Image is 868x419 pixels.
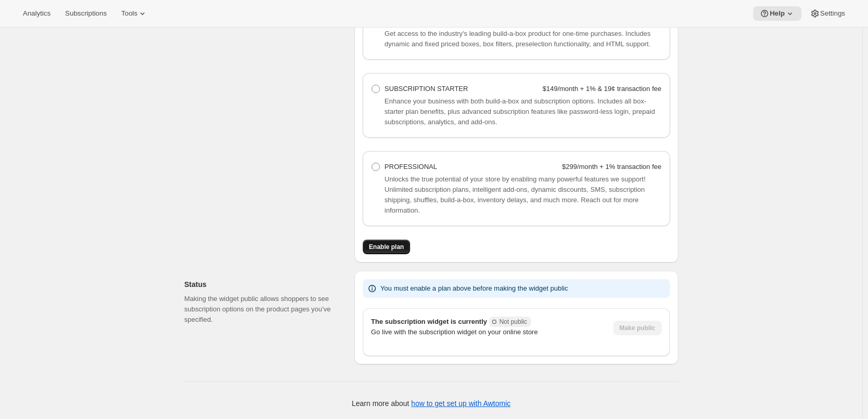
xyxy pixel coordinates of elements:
[380,283,568,294] p: You must enable a plan above before making the widget public
[371,327,605,337] p: Go live with the subscription widget on your online store
[385,85,468,93] span: SUBSCRIPTION STARTER
[820,9,845,18] span: Settings
[411,399,510,408] a: how to get set up with Awtomic
[562,163,661,171] strong: $299/month + 1% transaction fee
[385,163,437,171] span: PROFESSIONAL
[121,9,137,18] span: Tools
[59,6,113,21] button: Subscriptions
[385,97,655,126] span: Enhance your business with both build-a-box and subscription options. Includes all box-starter pl...
[385,175,646,214] span: Unlocks the true potential of your store by enabling many powerful features we support! Unlimited...
[185,294,338,325] p: Making the widget public allows shoppers to see subscription options on the product pages you’ve ...
[115,6,154,21] button: Tools
[385,30,651,48] span: Get access to the industry's leading build-a-box product for one-time purchases. Includes dynamic...
[543,85,662,93] strong: $149/month + 1% & 19¢ transaction fee
[185,279,338,290] h2: Status
[363,240,410,254] button: Enable plan
[23,9,50,18] span: Analytics
[369,243,404,251] span: Enable plan
[804,6,851,21] button: Settings
[753,6,801,21] button: Help
[499,318,527,326] span: Not public
[352,398,511,409] p: Learn more about
[17,6,57,21] button: Analytics
[371,318,531,325] span: The subscription widget is currently
[770,9,785,18] span: Help
[65,9,107,18] span: Subscriptions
